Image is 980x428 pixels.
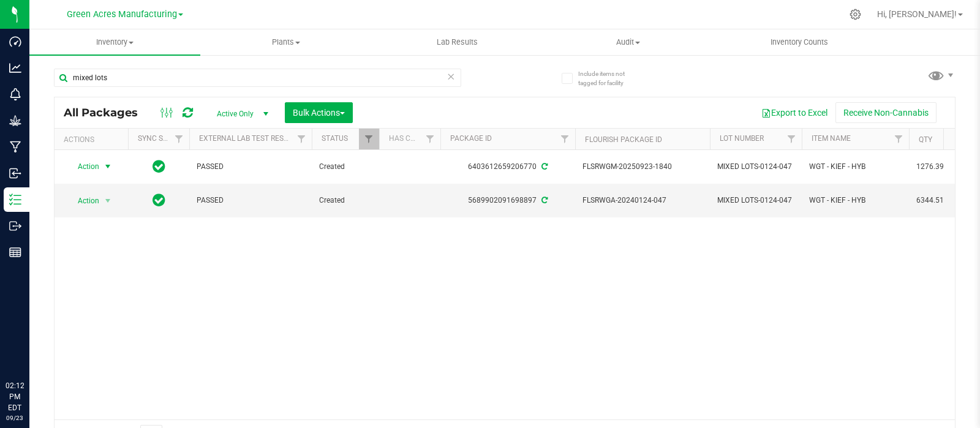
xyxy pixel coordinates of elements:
[809,161,902,173] span: WGT - KIEF - HYB
[64,106,150,119] span: All Packages
[153,192,165,209] span: In Sync
[293,108,345,118] span: Bulk Actions
[9,115,21,127] inline-svg: Grow
[9,193,21,206] inline-svg: Inventory
[720,134,764,143] a: Lot Number
[9,36,21,48] inline-svg: Dashboard
[379,129,440,150] th: Has COA
[540,162,548,171] span: Sync from Compliance System
[753,102,835,123] button: Export to Excel
[9,167,21,179] inline-svg: Inbound
[29,29,200,55] a: Inventory
[439,161,577,173] div: 6403612659206770
[717,195,794,206] span: MIXED LOTS-0124-047
[319,195,372,206] span: Created
[6,413,24,422] p: 09/23
[67,9,177,20] span: Green Acres Manufacturing
[450,134,492,143] a: Package ID
[153,158,165,175] span: In Sync
[717,161,794,173] span: MIXED LOTS-0124-047
[582,161,703,173] span: FLSRWGM-20250923-1840
[555,129,575,149] a: Filter
[809,195,902,206] span: WGT - KIEF - HYB
[200,29,371,55] a: Plants
[916,195,963,206] span: 6344.51
[578,69,639,88] span: Include items not tagged for facility
[754,37,845,48] span: Inventory Counts
[6,380,24,413] p: 02:12 PM EDT
[9,62,21,74] inline-svg: Analytics
[9,220,21,232] inline-svg: Outbound
[835,102,937,123] button: Receive Non-Cannabis
[36,328,51,343] iframe: Resource center unread badge
[67,192,100,209] span: Action
[877,9,957,19] span: Hi, [PERSON_NAME]!
[322,134,348,143] a: Status
[197,195,304,206] span: PASSED
[889,129,909,149] a: Filter
[169,129,189,149] a: Filter
[916,161,963,173] span: 1276.39
[585,135,662,144] a: Flourish Package ID
[29,37,200,48] span: Inventory
[100,192,116,209] span: select
[100,158,116,175] span: select
[67,158,100,175] span: Action
[540,196,548,205] span: Sync from Compliance System
[919,135,932,144] a: Qty
[372,29,543,55] a: Lab Results
[714,29,884,55] a: Inventory Counts
[582,195,703,206] span: FLSRWGA-20240124-047
[543,29,714,55] a: Audit
[199,134,295,143] a: External Lab Test Result
[812,134,851,143] a: Item Name
[197,161,304,173] span: PASSED
[447,69,455,84] span: Clear
[12,330,49,367] iframe: Resource center
[420,37,494,48] span: Lab Results
[439,195,577,206] div: 5689902091698897
[420,129,440,149] a: Filter
[292,129,312,149] a: Filter
[285,102,353,123] button: Bulk Actions
[848,9,863,20] div: Manage settings
[782,129,802,149] a: Filter
[54,69,461,87] input: Search Package ID, Item Name, SKU, Lot or Part Number...
[64,135,123,144] div: Actions
[9,88,21,100] inline-svg: Monitoring
[138,134,185,143] a: Sync Status
[543,37,713,48] span: Audit
[359,129,379,149] a: Filter
[201,37,371,48] span: Plants
[9,141,21,153] inline-svg: Manufacturing
[9,246,21,258] inline-svg: Reports
[319,161,372,173] span: Created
